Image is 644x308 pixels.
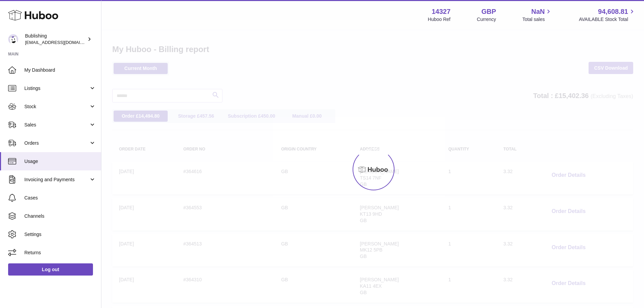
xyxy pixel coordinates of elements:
span: Sales [24,122,89,128]
span: Orders [24,140,89,146]
strong: GBP [481,7,496,16]
div: Huboo Ref [428,16,451,23]
span: Listings [24,85,89,92]
span: Total sales [522,16,552,23]
div: Currency [477,16,496,23]
span: Stock [24,103,89,110]
span: AVAILABLE Stock Total [579,16,636,23]
div: Bublishing [25,33,86,46]
span: NaN [531,7,545,16]
a: 94,608.81 AVAILABLE Stock Total [579,7,636,23]
span: Settings [24,231,96,238]
span: My Dashboard [24,67,96,73]
span: Cases [24,195,96,201]
span: 94,608.81 [598,7,628,16]
span: Returns [24,250,96,256]
a: NaN Total sales [522,7,552,23]
a: Log out [8,263,93,276]
span: Usage [24,158,96,165]
span: [EMAIL_ADDRESS][DOMAIN_NAME] [25,40,99,45]
span: Invoicing and Payments [24,176,89,183]
strong: 14327 [432,7,451,16]
span: Channels [24,213,96,219]
img: internalAdmin-14327@internal.huboo.com [8,34,18,44]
